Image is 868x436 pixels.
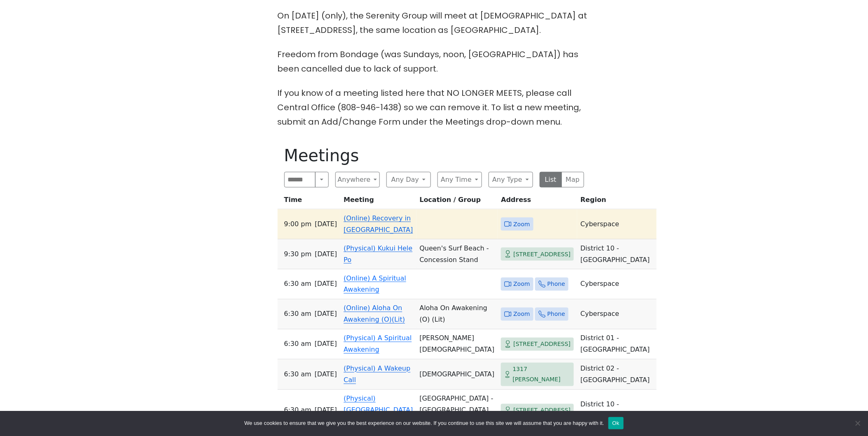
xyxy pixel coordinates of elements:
p: On [DATE] (only), the Serenity Group will meet at [DEMOGRAPHIC_DATA] at [STREET_ADDRESS], the sam... [278,9,591,37]
td: Cyberspace [577,209,656,239]
span: 9:00 PM [284,218,312,230]
span: Zoom [513,309,530,320]
span: [DATE] [315,369,337,380]
span: 1317 [PERSON_NAME] [513,364,571,385]
a: (Physical) A Spiritual Awakening [344,334,412,354]
td: [DEMOGRAPHIC_DATA] [416,359,498,390]
span: 6:30 AM [284,308,311,320]
td: District 02 - [GEOGRAPHIC_DATA] [577,359,656,390]
td: District 10 - [GEOGRAPHIC_DATA] [577,390,656,431]
button: Map [562,172,584,188]
button: Anywhere [335,172,380,188]
th: Location / Group [416,194,498,209]
td: District 01 - [GEOGRAPHIC_DATA] [577,329,656,359]
button: Ok [608,417,624,429]
td: [GEOGRAPHIC_DATA] - [GEOGRAPHIC_DATA], Area #1 [416,390,498,431]
h1: Meetings [284,146,584,165]
span: 9:30 PM [284,248,312,260]
a: (Online) A Spiritual Awakening [344,274,406,294]
a: (Online) Recovery in [GEOGRAPHIC_DATA] [344,214,413,234]
span: Zoom [513,219,530,230]
span: [DATE] [315,339,337,350]
p: If you know of a meeting listed here that NO LONGER MEETS, please call Central Office (808-946-14... [278,86,591,129]
button: Any Type [489,172,533,188]
span: We use cookies to ensure that we give you the best experience on our website. If you continue to ... [244,419,604,427]
span: [STREET_ADDRESS] [513,406,571,416]
p: Freedom from Bondage (was Sundays, noon, [GEOGRAPHIC_DATA]) has been cancelled due to lack of sup... [278,47,591,76]
span: [STREET_ADDRESS] [513,339,571,350]
span: 6:30 AM [284,339,311,350]
span: [DATE] [315,218,337,230]
th: Time [278,194,341,209]
span: [DATE] [315,278,337,290]
input: Search [284,172,316,188]
button: Any Day [386,172,431,188]
a: (Physical) Kukui Hele Po [344,244,412,264]
a: (Online) Aloha On Awakening (O)(Lit) [344,304,405,324]
th: Meeting [340,194,416,209]
td: Cyberspace [577,299,656,329]
th: Address [498,194,577,209]
td: Queen's Surf Beach - Concession Stand [416,239,498,269]
span: Phone [547,309,565,320]
button: Search [315,172,328,188]
span: No [854,419,862,427]
span: Zoom [513,279,530,290]
span: [STREET_ADDRESS] [513,249,571,260]
button: List [540,172,562,188]
button: Any Time [438,172,482,188]
span: 6:30 AM [284,278,311,290]
td: District 10 - [GEOGRAPHIC_DATA] [577,239,656,269]
th: Region [577,194,656,209]
span: [DATE] [315,308,337,320]
span: Phone [547,279,565,290]
a: (Physical) A Wakeup Call [344,365,410,384]
span: [DATE] [315,248,337,260]
span: 6:30 AM [284,405,311,416]
td: [PERSON_NAME][DEMOGRAPHIC_DATA] [416,329,498,359]
a: (Physical) [GEOGRAPHIC_DATA] Morning Meditation [344,395,413,426]
td: Cyberspace [577,269,656,299]
td: Aloha On Awakening (O) (Lit) [416,299,498,329]
span: 6:30 AM [284,369,311,380]
span: [DATE] [315,405,337,416]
